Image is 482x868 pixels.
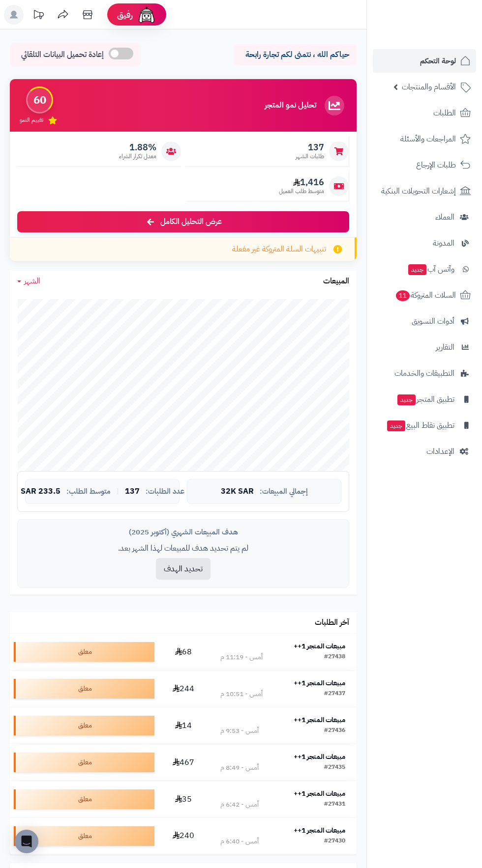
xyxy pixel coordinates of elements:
[373,179,476,203] a: إشعارات التحويلات البنكية
[373,336,476,359] a: التقارير
[433,106,456,120] span: الطلبات
[397,394,416,405] span: جديد
[408,264,426,275] span: جديد
[373,101,476,125] a: الطلبات
[324,652,345,662] div: #27438
[158,707,209,744] td: 14
[294,825,345,836] strong: مبيعات المتجر 1++
[24,275,40,287] span: الشهر
[279,187,324,196] span: متوسط طلب العميل
[323,277,349,286] h3: المبيعات
[66,487,111,496] span: متوسط الطلب:
[436,340,454,354] span: التقارير
[21,49,104,60] span: إعادة تحميل البيانات التلقائي
[324,800,345,810] div: #27431
[14,753,154,772] div: معلق
[14,716,154,735] div: معلق
[381,184,456,198] span: إشعارات التحويلات البنكية
[416,158,456,172] span: طلبات الإرجاع
[260,487,308,496] span: إجمالي المبيعات:
[117,488,119,495] span: |
[220,726,259,736] div: أمس - 9:53 م
[146,487,184,496] span: عدد الطلبات:
[415,22,473,42] img: logo-2.png
[156,558,211,580] button: تحديد الهدف
[14,826,154,846] div: معلق
[14,789,154,809] div: معلق
[387,420,405,431] span: جديد
[435,210,454,224] span: العملاء
[373,205,476,229] a: العملاء
[119,152,156,161] span: معدل تكرار الشراء
[324,689,345,699] div: #27437
[373,231,476,255] a: المدونة
[14,679,154,699] div: معلق
[373,309,476,333] a: أدوات التسويق
[158,634,209,670] td: 68
[396,290,410,302] span: 11
[324,726,345,736] div: #27436
[324,763,345,773] div: #27435
[232,244,326,255] span: تنبيهات السلة المتروكة غير مفعلة
[394,366,454,380] span: التطبيقات والخدمات
[279,177,324,188] span: 1,416
[25,527,341,537] div: هدف المبيعات الشهري (أكتوبر 2025)
[396,392,454,406] span: تطبيق المتجر
[386,419,454,432] span: تطبيق نقاط البيع
[241,49,349,60] p: حياكم الله ، نتمنى لكم تجارة رابحة
[296,152,324,161] span: طلبات الشهر
[160,216,222,227] span: عرض التحليل الكامل
[158,744,209,781] td: 467
[220,763,259,773] div: أمس - 8:49 م
[315,618,349,627] h3: آخر الطلبات
[373,283,476,307] a: السلات المتروكة11
[294,752,345,762] strong: مبيعات المتجر 1++
[433,236,454,250] span: المدونة
[412,314,454,328] span: أدوات التسويق
[373,414,476,437] a: تطبيق نقاط البيعجديد
[21,487,60,496] span: 233.5 SAR
[324,837,345,846] div: #27430
[296,142,324,153] span: 137
[17,211,349,232] a: عرض التحليل الكامل
[265,101,316,110] h3: تحليل نمو المتجر
[420,54,456,68] span: لوحة التحكم
[137,5,156,25] img: ai-face.png
[17,276,40,287] a: الشهر
[395,288,456,302] span: السلات المتروكة
[220,652,263,662] div: أمس - 11:19 م
[119,142,156,153] span: 1.88%
[294,641,345,651] strong: مبيعات المتجر 1++
[294,715,345,725] strong: مبيعات المتجر 1++
[426,445,454,458] span: الإعدادات
[373,257,476,281] a: وآتس آبجديد
[220,800,259,810] div: أمس - 6:42 م
[373,362,476,385] a: التطبيقات والخدمات
[294,788,345,799] strong: مبيعات المتجر 1++
[373,388,476,411] a: تطبيق المتجرجديد
[221,487,254,496] span: 32K SAR
[26,5,51,27] a: تحديثات المنصة
[220,837,259,846] div: أمس - 6:40 م
[220,689,263,699] div: أمس - 10:51 م
[373,440,476,463] a: الإعدادات
[15,830,38,853] div: Open Intercom Messenger
[117,9,133,21] span: رفيق
[158,781,209,817] td: 35
[373,49,476,73] a: لوحة التحكم
[373,153,476,177] a: طلبات الإرجاع
[20,116,43,124] span: تقييم النمو
[402,80,456,94] span: الأقسام والمنتجات
[158,818,209,854] td: 240
[294,678,345,688] strong: مبيعات المتجر 1++
[158,671,209,707] td: 244
[125,487,140,496] span: 137
[14,642,154,662] div: معلق
[407,262,454,276] span: وآتس آب
[25,543,341,554] p: لم يتم تحديد هدف للمبيعات لهذا الشهر بعد.
[400,132,456,146] span: المراجعات والأسئلة
[373,127,476,151] a: المراجعات والأسئلة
